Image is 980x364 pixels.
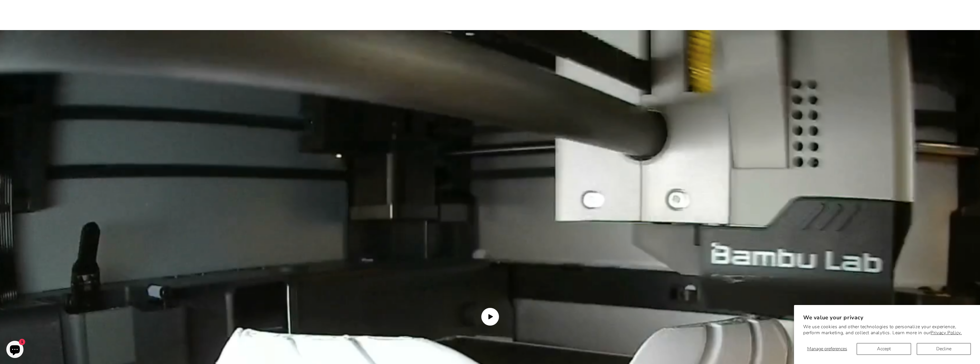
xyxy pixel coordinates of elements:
[803,324,971,336] p: We use cookies and other technologies to personalize your experience, perform marketing, and coll...
[803,343,851,355] button: Manage preferences
[857,343,911,355] button: Accept
[917,343,971,355] button: Decline
[803,314,971,321] h2: We value your privacy
[807,346,847,352] span: Manage preferences
[930,330,962,336] a: Privacy Policy.
[5,341,25,359] inbox-online-store-chat: Shopify online store chat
